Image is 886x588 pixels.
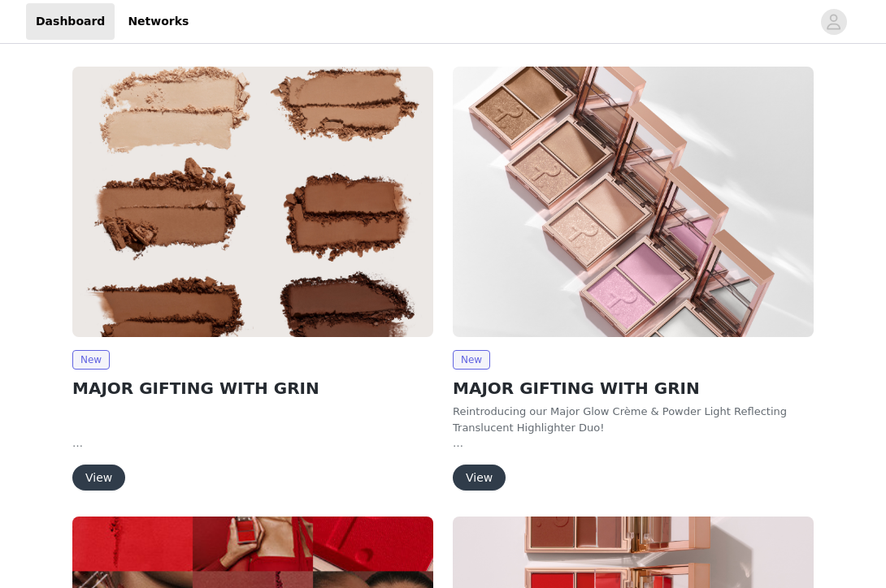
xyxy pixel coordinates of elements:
[72,465,125,491] button: View
[453,472,506,484] a: View
[453,404,814,435] p: Reintroducing our Major Glow Crème & Powder Light Reflecting Translucent Highlighter Duo!
[453,350,490,370] span: New
[118,3,198,40] a: Networks
[72,67,433,337] img: Patrick Ta Beauty
[453,376,814,400] h2: MAJOR GIFTING WITH GRIN
[72,376,433,400] h2: MAJOR GIFTING WITH GRIN
[72,472,125,484] a: View
[453,67,814,337] img: Patrick Ta Beauty
[26,3,115,40] a: Dashboard
[453,465,506,491] button: View
[826,9,841,35] div: avatar
[72,350,110,370] span: New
